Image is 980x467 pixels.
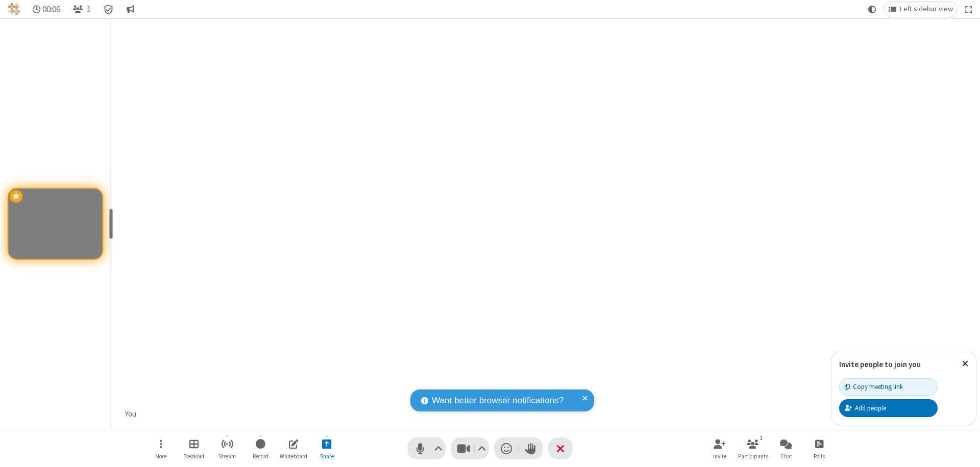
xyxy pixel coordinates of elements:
[475,437,489,459] button: Video setting
[494,437,519,459] button: Send a reaction
[757,433,766,443] div: 1
[311,434,342,463] button: Stop sharing screen
[179,434,209,463] button: Manage Breakout Rooms
[519,437,543,459] button: Raise hand
[432,394,563,407] span: Want better browser notifications?
[253,453,268,459] span: Record
[8,3,20,15] img: QA Selenium DO NOT DELETE OR CHANGE
[218,453,236,459] span: Stream
[29,2,65,17] div: Timer
[814,453,825,459] span: Polls
[407,437,446,459] button: Mute (⌘+Shift+A)
[839,399,938,417] button: Add people
[42,5,60,14] span: 00:06
[864,2,880,17] button: Using system theme
[845,382,903,392] div: Copy meeting link
[121,408,140,420] div: You
[245,434,276,463] button: Start recording
[87,5,91,14] span: 1
[961,2,976,17] button: Fullscreen
[704,434,735,463] button: Invite participants (⌘+Shift+I)
[738,434,768,463] button: Open participant list
[713,453,726,459] span: Invite
[839,359,921,369] label: Invite people to join you
[68,2,95,17] button: Open participant list
[122,2,138,17] button: Conversation
[155,453,166,459] span: More
[183,453,205,459] span: Breakout
[548,437,573,459] button: End or leave meeting
[109,209,113,239] div: resize
[780,453,792,459] span: Chat
[451,437,489,459] button: Stop video (⌘+Shift+V)
[954,351,976,376] button: Close popover
[145,434,176,463] button: Open menu
[432,437,446,459] button: Audio settings
[771,434,801,463] button: Open chat
[320,453,334,459] span: Share
[99,2,118,17] div: Meeting details Encryption enabled
[884,2,957,17] button: Change layout
[804,434,835,463] button: Open poll
[278,434,309,463] button: Open shared whiteboard
[280,453,307,459] span: Whiteboard
[212,434,242,463] button: Start streaming
[900,5,953,13] span: Left sidebar view
[839,378,938,396] button: Copy meeting link
[738,453,768,459] span: Participants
